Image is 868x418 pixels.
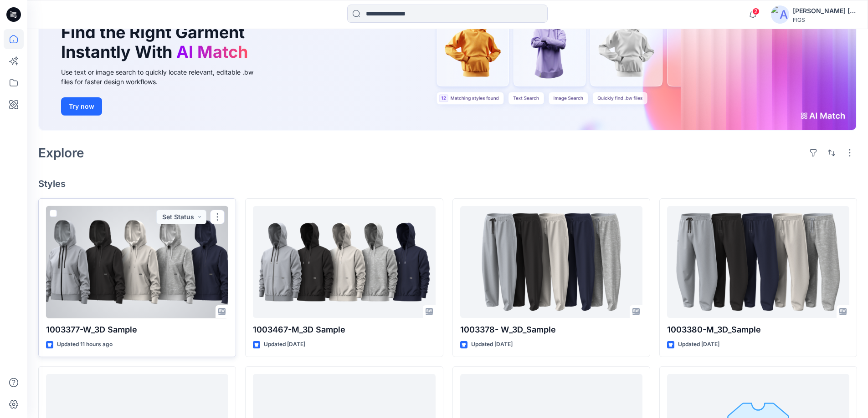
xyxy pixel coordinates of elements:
p: 1003380-M_3D_Sample [667,323,849,336]
p: Updated 11 hours ago [57,340,113,349]
a: 1003378- W_3D_Sample [460,206,642,318]
p: Updated [DATE] [264,340,305,349]
a: 1003467-M_3D Sample [253,206,435,318]
h1: Find the Right Garment Instantly With [61,23,252,62]
h2: Explore [38,146,84,160]
span: AI Match [176,42,248,62]
button: Try now [61,97,102,116]
div: FIGS [793,16,857,23]
div: Use text or image search to quickly locate relevant, editable .bw files for faster design workflows. [61,67,266,86]
span: 2 [752,8,760,15]
p: 1003378- W_3D_Sample [460,323,642,336]
h4: Styles [38,178,857,189]
a: 1003377-W_3D Sample [46,206,228,318]
div: [PERSON_NAME] [PERSON_NAME] [793,5,857,16]
img: avatar [771,5,789,24]
a: 1003380-M_3D_Sample [667,206,849,318]
p: 1003377-W_3D Sample [46,323,228,336]
p: Updated [DATE] [471,340,513,349]
p: Updated [DATE] [678,340,719,349]
p: 1003467-M_3D Sample [253,323,435,336]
